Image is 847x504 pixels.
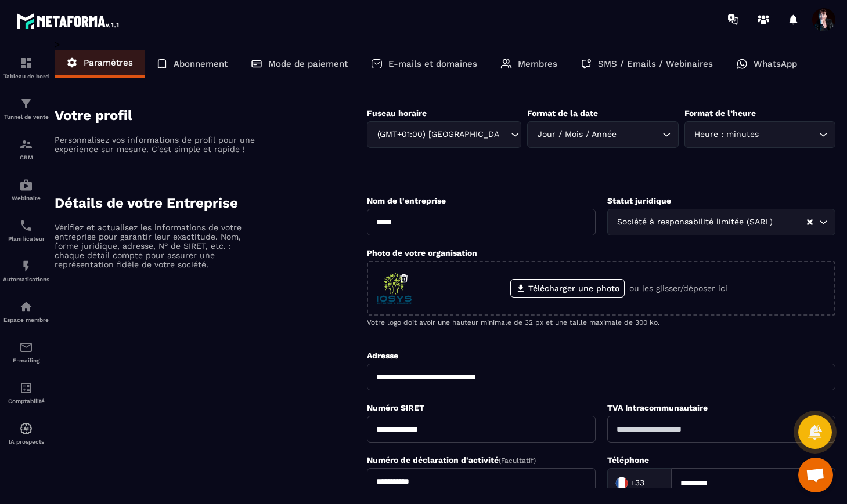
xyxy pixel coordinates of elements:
p: Webinaire [3,195,49,201]
span: Heure : minutes [692,128,762,141]
button: Clear Selected [807,218,813,227]
a: emailemailE-mailing [3,332,49,372]
p: Tunnel de vente [3,114,49,120]
img: automations [19,259,33,273]
img: formation [19,97,33,111]
label: Photo de votre organisation [367,248,477,258]
p: SMS / Emails / Webinaires [598,59,713,69]
img: logo [16,10,121,31]
p: Tableau de bord [3,73,49,79]
p: Membres [518,59,557,69]
a: accountantaccountantComptabilité [3,372,49,413]
span: (GMT+01:00) [GEOGRAPHIC_DATA] [374,128,499,141]
img: automations [19,300,33,314]
p: Mode de paiement [268,59,348,69]
input: Search for option [762,128,816,141]
img: Country Flag [610,472,633,495]
img: automations [19,422,33,436]
label: Format de l’heure [684,108,756,118]
img: accountant [19,381,33,395]
a: formationformationCRM [3,129,49,169]
p: Votre logo doit avoir une hauteur minimale de 32 px et une taille maximale de 300 ko. [367,318,835,327]
p: Automatisations [3,276,49,282]
p: Vérifiez et actualisez les informations de votre entreprise pour garantir leur exactitude. Nom, f... [55,223,258,269]
div: Search for option [607,468,671,498]
p: Personnalisez vos informations de profil pour une expérience sur mesure. C'est simple et rapide ! [55,135,258,154]
img: formation [19,56,33,70]
img: automations [19,178,33,192]
h4: Détails de votre Entreprise [55,195,367,211]
span: Société à responsabilité limitée (SARL) [615,216,776,229]
label: Nom de l'entreprise [367,196,446,205]
input: Search for option [776,216,806,229]
label: Format de la date [527,108,598,118]
div: Search for option [607,209,836,235]
p: ou les glisser/déposer ici [629,284,727,293]
a: automationsautomationsAutomatisations [3,251,49,291]
span: Jour / Mois / Année [535,128,619,141]
p: IA prospects [3,438,49,445]
img: formation [19,137,33,151]
label: Statut juridique [607,196,671,205]
input: Search for option [499,128,508,141]
span: (Facultatif) [499,456,536,465]
input: Search for option [647,474,659,492]
a: automationsautomationsEspace membre [3,291,49,332]
p: CRM [3,154,49,161]
div: Search for option [527,121,678,148]
p: WhatsApp [754,59,797,69]
p: Planificateur [3,235,49,242]
label: Numéro de déclaration d'activité [367,455,536,465]
p: E-mailing [3,357,49,364]
img: scheduler [19,219,33,233]
p: E-mails et domaines [388,59,477,69]
label: Fuseau horaire [367,108,427,118]
a: Ouvrir le chat [798,458,833,492]
input: Search for option [619,128,659,141]
img: email [19,340,33,354]
p: Espace membre [3,317,49,323]
a: schedulerschedulerPlanificateur [3,210,49,251]
label: Téléphone [607,455,649,465]
label: Numéro SIRET [367,403,424,412]
a: formationformationTableau de bord [3,48,49,88]
p: Comptabilité [3,398,49,404]
div: Search for option [684,121,835,148]
label: Adresse [367,351,398,360]
div: Search for option [367,121,521,148]
label: Télécharger une photo [510,279,625,298]
a: automationsautomationsWebinaire [3,169,49,210]
p: Paramètres [84,57,133,68]
h4: Votre profil [55,107,367,124]
a: formationformationTunnel de vente [3,88,49,129]
label: TVA Intracommunautaire [607,403,708,412]
p: Abonnement [174,59,228,69]
span: +33 [630,477,644,489]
